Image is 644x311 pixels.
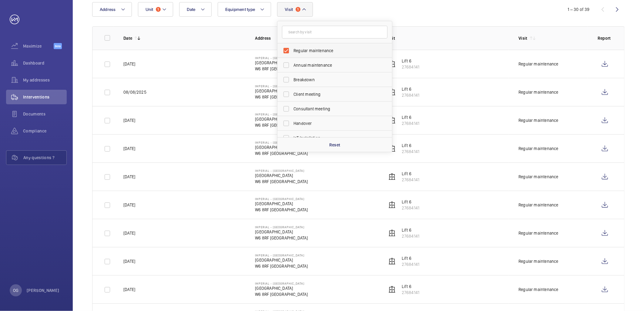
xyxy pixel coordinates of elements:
[54,43,62,49] span: Beta
[402,149,419,155] p: 27684141
[329,142,340,148] p: Reset
[402,114,419,120] p: Lift 6
[285,7,293,12] span: Visit
[255,179,308,185] p: W6 8RF [GEOGRAPHIC_DATA]
[296,7,300,12] span: 1
[402,255,419,261] p: Lift 6
[123,258,135,264] p: [DATE]
[123,202,135,208] p: [DATE]
[92,2,132,17] button: Address
[402,233,419,239] p: 27684141
[255,282,308,285] p: Imperial - [GEOGRAPHIC_DATA]
[293,106,377,112] span: Consultant meeting
[402,177,419,183] p: 27684141
[255,35,377,41] p: Address
[293,120,377,126] span: Handover
[293,48,377,54] span: Regular maintenance
[518,35,528,41] p: Visit
[402,171,419,177] p: Lift 6
[387,35,509,41] p: Unit
[568,6,590,12] div: 1 – 30 of 39
[23,77,67,83] span: My addresses
[255,253,308,257] p: Imperial - [GEOGRAPHIC_DATA]
[23,155,66,161] span: Any questions ?
[402,64,419,70] p: 27684141
[255,225,308,229] p: Imperial - [GEOGRAPHIC_DATA]
[402,86,419,92] p: Lift 6
[23,128,67,134] span: Compliance
[255,197,308,201] p: Imperial - [GEOGRAPHIC_DATA]
[402,289,419,296] p: 27684141
[255,172,308,179] p: [GEOGRAPHIC_DATA]
[402,205,419,211] p: 27684141
[255,88,308,94] p: [GEOGRAPHIC_DATA]
[388,229,396,237] img: elevator.svg
[123,286,135,293] p: [DATE]
[293,91,377,97] span: Client meeting
[402,227,419,233] p: Lift 6
[277,2,313,17] button: Visit1
[255,141,308,144] p: Imperial - [GEOGRAPHIC_DATA]
[293,62,377,68] span: Annual maintenance
[218,2,271,17] button: Equipment type
[23,60,67,66] span: Dashboard
[123,61,135,67] p: [DATE]
[518,61,558,67] div: Regular maintenance
[282,26,387,38] input: Search by visit
[255,150,308,156] p: W6 8RF [GEOGRAPHIC_DATA]
[255,112,308,116] p: Imperial - [GEOGRAPHIC_DATA]
[518,89,558,95] div: Regular maintenance
[123,89,146,95] p: 08/08/2025
[179,2,212,17] button: Date
[402,142,419,149] p: Lift 6
[255,285,308,291] p: [GEOGRAPHIC_DATA]
[123,35,132,41] p: Date
[402,261,419,267] p: 27684141
[255,60,308,66] p: [GEOGRAPHIC_DATA]
[402,92,419,98] p: 27684141
[518,258,558,264] div: Regular maintenance
[156,7,161,12] span: 1
[402,283,419,289] p: Lift 6
[255,66,308,72] p: W6 8RF [GEOGRAPHIC_DATA]
[255,56,308,60] p: Imperial - [GEOGRAPHIC_DATA]
[255,169,308,172] p: Imperial - [GEOGRAPHIC_DATA]
[255,84,308,88] p: Imperial - [GEOGRAPHIC_DATA]
[255,94,308,100] p: W6 8RF [GEOGRAPHIC_DATA]
[100,7,116,12] span: Address
[187,7,196,12] span: Date
[123,174,135,180] p: [DATE]
[402,199,419,205] p: Lift 6
[13,287,18,293] p: OG
[23,94,67,100] span: Interventions
[138,2,173,17] button: Unit1
[402,120,419,126] p: 27684141
[388,286,396,293] img: elevator.svg
[255,257,308,263] p: [GEOGRAPHIC_DATA]
[388,173,396,180] img: elevator.svg
[123,145,135,152] p: [DATE]
[518,286,558,293] div: Regular maintenance
[402,58,419,64] p: Lift 6
[255,235,308,241] p: W6 8RF [GEOGRAPHIC_DATA]
[518,230,558,236] div: Regular maintenance
[255,229,308,235] p: [GEOGRAPHIC_DATA]
[27,287,59,293] p: [PERSON_NAME]
[388,201,396,209] img: elevator.svg
[146,7,153,12] span: Unit
[123,230,135,236] p: [DATE]
[255,116,308,122] p: [GEOGRAPHIC_DATA]
[518,145,558,152] div: Regular maintenance
[23,43,54,49] span: Maximize
[518,117,558,123] div: Regular maintenance
[255,207,308,213] p: W6 8RF [GEOGRAPHIC_DATA]
[518,174,558,180] div: Regular maintenance
[518,202,558,208] div: Regular maintenance
[255,122,308,128] p: W6 8RF [GEOGRAPHIC_DATA]
[293,77,377,83] span: Breakdown
[293,135,377,141] span: IoT Installation
[388,258,396,265] img: elevator.svg
[255,144,308,150] p: [GEOGRAPHIC_DATA]
[225,7,255,12] span: Equipment type
[255,291,308,297] p: W6 8RF [GEOGRAPHIC_DATA]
